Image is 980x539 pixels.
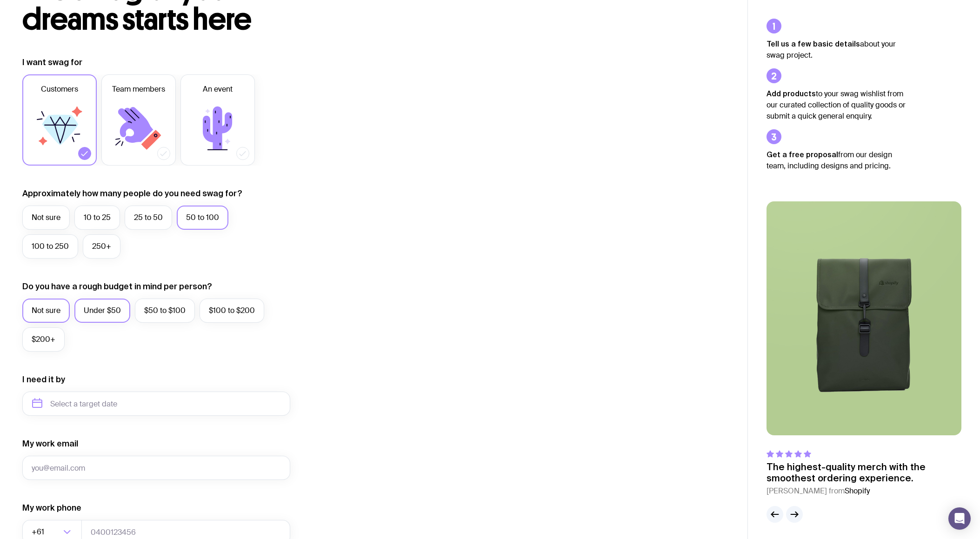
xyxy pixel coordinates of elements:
p: about your swag project. [767,38,906,61]
span: Shopify [845,486,870,496]
p: from our design team, including designs and pricing. [767,149,906,172]
strong: Add products [767,89,816,98]
label: Under $50 [74,299,130,323]
label: 250+ [83,234,120,259]
label: 25 to 50 [125,206,172,230]
span: Customers [41,84,78,95]
span: Team members [112,84,165,95]
label: Approximately how many people do you need swag for? [22,188,242,199]
strong: Get a free proposal [767,150,838,159]
label: $100 to $200 [200,299,264,323]
label: Not sure [22,299,70,323]
input: you@email.com [22,456,290,480]
label: $200+ [22,327,65,352]
label: Do you have a rough budget in mind per person? [22,281,212,292]
label: $50 to $100 [135,299,195,323]
p: to your swag wishlist from our curated collection of quality goods or submit a quick general enqu... [767,88,906,122]
p: The highest-quality merch with the smoothest ordering experience. [767,461,961,484]
input: Select a target date [22,392,290,416]
span: An event [203,84,233,95]
label: Not sure [22,206,70,230]
strong: Tell us a few basic details [767,40,860,48]
label: 100 to 250 [22,234,78,259]
label: My work phone [22,502,81,513]
cite: [PERSON_NAME] from [767,486,961,497]
label: My work email [22,438,78,449]
label: I want swag for [22,57,82,68]
label: I need it by [22,374,65,385]
label: 10 to 25 [74,206,120,230]
div: Open Intercom Messenger [948,507,971,530]
label: 50 to 100 [177,206,228,230]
